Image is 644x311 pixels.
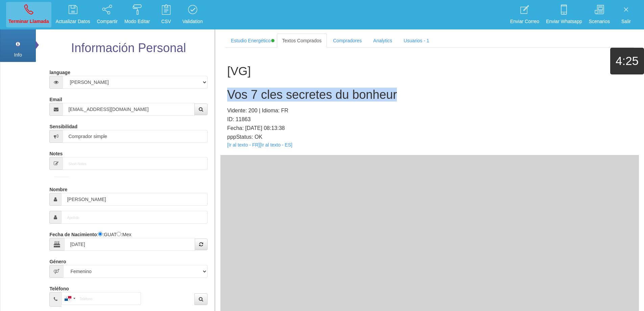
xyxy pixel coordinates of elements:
[53,2,93,27] a: Actualizar Datos
[49,148,63,157] label: Notes
[227,65,632,78] h1: [VG]
[124,18,150,25] p: Modo Editar
[546,18,582,25] p: Enviar Whatsapp
[49,184,67,193] label: Nombre
[277,34,327,48] a: Textos Comprados
[49,94,62,103] label: Email
[544,2,585,27] a: Enviar Whatsapp
[617,18,636,25] p: Salir
[61,211,207,224] input: Apellido
[98,232,102,236] input: :Quechi GUAT
[510,18,539,25] p: Enviar Correo
[62,292,141,305] input: Teléfono
[63,157,207,170] input: Short-Notes
[61,193,207,206] input: Nombre
[368,34,398,48] a: Analytics
[157,18,175,25] p: CSV
[614,2,638,27] a: Salir
[49,256,66,265] label: Género
[63,130,207,143] input: Sensibilidad
[227,115,632,124] p: ID: 11863
[63,103,194,116] input: Correo electrónico
[95,2,120,27] a: Compartir
[56,18,90,25] p: Actualizar Datos
[49,283,69,292] label: Teléfono
[122,2,152,27] a: Modo Editar
[6,2,51,27] a: Terminar Llamada
[62,292,77,305] div: Panama (Panamá): +507
[182,18,202,25] p: Validation
[97,18,118,25] p: Compartir
[8,18,49,25] p: Terminar Llamada
[260,142,292,148] a: [Ir al texto - ES]
[587,2,612,27] a: Scenarios
[398,34,434,48] a: Usuarios - 1
[154,2,178,27] a: CSV
[48,41,209,55] h2: Información Personal
[227,88,632,102] h2: Vos 7 cles secretes du bonheur
[508,2,542,27] a: Enviar Correo
[589,18,610,25] p: Scenarios
[225,34,276,48] a: Estudio Energético
[610,54,644,68] h1: 4:25
[117,232,121,236] input: :Yuca-Mex
[227,142,260,148] a: [Ir al texto - FR]
[49,229,207,251] div: : :GUAT :Mex
[49,121,77,130] label: Sensibilidad
[49,67,70,76] label: language
[49,229,97,238] label: Fecha de Nacimiento
[180,2,205,27] a: Validation
[227,106,632,115] p: Vidente: 200 | Idioma: FR
[328,34,367,48] a: Compradores
[227,133,632,141] p: pppStatus: OK
[227,124,632,133] p: Fecha: [DATE] 08:13:38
